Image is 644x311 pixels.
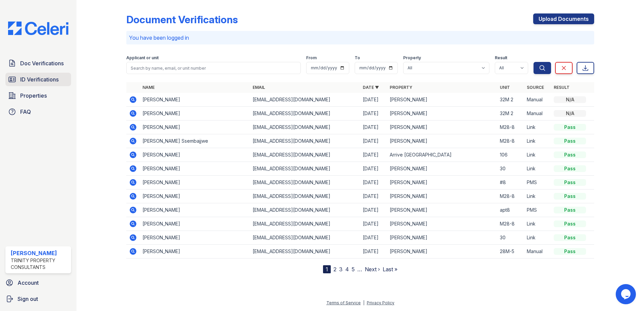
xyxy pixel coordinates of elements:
div: | [363,300,364,305]
a: Last » [383,266,397,273]
a: Result [554,85,570,90]
a: 2 [333,266,336,273]
td: [PERSON_NAME] [140,120,250,134]
td: [PERSON_NAME] [140,148,250,162]
td: M28-8 [497,134,524,148]
td: Manual [524,93,551,107]
span: ID Verifications [20,75,59,83]
td: [DATE] [360,93,387,107]
div: Pass [554,248,586,255]
td: [EMAIL_ADDRESS][DOMAIN_NAME] [250,107,360,120]
a: Account [3,276,74,289]
td: #8 [497,176,524,189]
div: N/A [554,110,586,117]
td: [PERSON_NAME] [387,203,497,217]
td: Link [524,134,551,148]
a: Date ▼ [363,85,379,90]
td: [EMAIL_ADDRESS][DOMAIN_NAME] [250,189,360,203]
td: [PERSON_NAME] [140,217,250,231]
label: Result [495,55,507,61]
td: [PERSON_NAME] Ssembajjwe [140,134,250,148]
div: Pass [554,179,586,186]
td: [DATE] [360,189,387,203]
p: You have been logged in [129,34,591,42]
a: Sign out [3,292,74,306]
div: Pass [554,193,586,200]
td: [DATE] [360,217,387,231]
div: Pass [554,234,586,241]
td: 32M 2 [497,93,524,107]
td: [PERSON_NAME] [387,93,497,107]
td: Link [524,148,551,162]
td: PMS [524,176,551,189]
a: FAQ [5,105,71,118]
td: M28-8 [497,217,524,231]
span: Doc Verifications [20,59,64,67]
td: [EMAIL_ADDRESS][DOMAIN_NAME] [250,148,360,162]
td: [PERSON_NAME] [387,217,497,231]
div: Pass [554,138,586,144]
td: [DATE] [360,162,387,176]
a: Property [390,85,412,90]
td: [DATE] [360,245,387,258]
a: 3 [339,266,343,273]
a: Unit [500,85,510,90]
td: apt8 [497,203,524,217]
td: Link [524,217,551,231]
td: 28M-5 [497,245,524,258]
label: Applicant or unit [126,55,159,61]
span: FAQ [20,108,31,116]
td: [PERSON_NAME] [387,107,497,120]
a: 5 [352,266,355,273]
td: [DATE] [360,231,387,245]
a: Doc Verifications [5,57,71,70]
a: Name [142,85,155,90]
td: [PERSON_NAME] [140,93,250,107]
a: Terms of Service [326,300,361,305]
div: [PERSON_NAME] [11,249,68,257]
td: [DATE] [360,134,387,148]
a: Properties [5,89,71,102]
td: [EMAIL_ADDRESS][DOMAIN_NAME] [250,245,360,258]
td: Link [524,120,551,134]
td: [EMAIL_ADDRESS][DOMAIN_NAME] [250,162,360,176]
div: Pass [554,165,586,172]
td: [EMAIL_ADDRESS][DOMAIN_NAME] [250,203,360,217]
td: [EMAIL_ADDRESS][DOMAIN_NAME] [250,134,360,148]
div: Pass [554,124,586,131]
td: Link [524,231,551,245]
td: 106 [497,148,524,162]
td: Manual [524,245,551,258]
td: PMS [524,203,551,217]
td: [EMAIL_ADDRESS][DOMAIN_NAME] [250,93,360,107]
td: [EMAIL_ADDRESS][DOMAIN_NAME] [250,176,360,189]
td: [PERSON_NAME] [387,162,497,176]
div: Pass [554,220,586,227]
a: Upload Documents [533,13,594,24]
div: Document Verifications [126,13,238,26]
td: 30 [497,231,524,245]
td: [DATE] [360,120,387,134]
span: Properties [20,92,47,100]
div: Trinity Property Consultants [11,257,68,271]
a: 4 [345,266,349,273]
label: To [355,55,360,61]
td: [PERSON_NAME] [140,176,250,189]
td: Arrive [GEOGRAPHIC_DATA] [387,148,497,162]
td: [PERSON_NAME] [140,203,250,217]
a: Privacy Policy [367,300,394,305]
td: [PERSON_NAME] [387,134,497,148]
span: … [357,265,362,273]
td: [PERSON_NAME] [140,107,250,120]
td: [PERSON_NAME] [387,176,497,189]
td: 30 [497,162,524,176]
div: Pass [554,207,586,213]
label: Property [403,55,421,61]
td: Link [524,162,551,176]
div: N/A [554,96,586,103]
td: [PERSON_NAME] [140,162,250,176]
div: Pass [554,151,586,158]
td: [DATE] [360,107,387,120]
td: [DATE] [360,148,387,162]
